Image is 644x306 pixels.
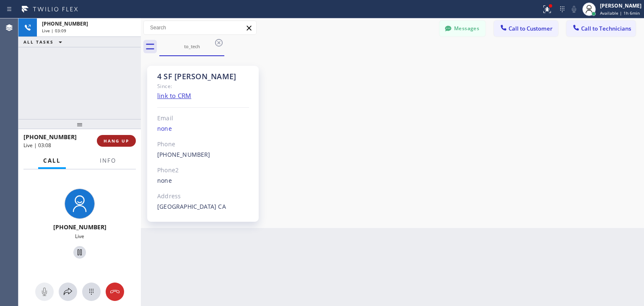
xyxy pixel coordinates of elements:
button: Call to Customer [494,21,558,36]
input: Search [144,21,256,34]
div: Phone [157,140,249,149]
button: Messages [439,21,486,36]
button: Call [38,153,66,169]
span: Call [43,157,61,164]
span: Live | 03:08 [23,142,51,149]
div: [PERSON_NAME] [600,2,641,9]
div: Since: [157,81,249,91]
button: ALL TASKS [18,37,70,47]
span: [PHONE_NUMBER] [53,223,106,231]
span: Info [100,157,116,164]
div: to_tech [160,43,223,49]
span: [PHONE_NUMBER] [42,20,88,27]
a: [PHONE_NUMBER] [157,150,210,158]
button: Call to Technicians [566,21,636,36]
div: 4 SF [PERSON_NAME] [157,72,249,81]
div: Address [157,192,249,201]
span: Live [75,233,84,240]
span: Call to Technicians [581,25,631,32]
button: Info [95,153,121,169]
button: Open directory [59,283,77,301]
div: Phone2 [157,166,249,175]
button: Hold Customer [73,246,86,259]
span: Call to Customer [509,25,553,32]
button: Hang up [106,283,124,301]
div: [GEOGRAPHIC_DATA] CA [157,202,249,212]
span: Live | 03:09 [42,28,66,34]
div: none [157,124,249,134]
button: Mute [568,3,580,15]
a: link to CRM [157,91,191,100]
span: [PHONE_NUMBER] [23,133,77,141]
div: Email [157,114,249,123]
span: HANG UP [104,138,129,144]
span: ALL TASKS [23,39,54,45]
button: Mute [35,283,54,301]
div: none [157,176,249,186]
span: Available | 1h 6min [600,10,640,16]
button: Open dialpad [82,283,101,301]
button: HANG UP [97,135,136,147]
